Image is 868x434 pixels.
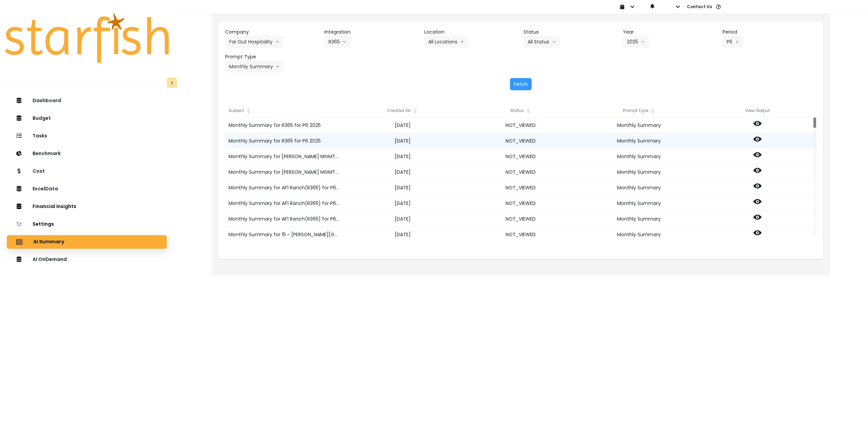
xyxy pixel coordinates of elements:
[462,227,580,242] div: NOT_VIEWED
[460,38,464,45] svg: arrow down line
[462,195,580,211] div: NOT_VIEWED
[462,149,580,164] div: NOT_VIEWED
[650,108,655,114] svg: sort
[623,29,717,36] header: Year
[526,108,531,114] svg: sort
[343,104,462,117] div: Created On
[580,227,698,242] div: Monthly Summary
[225,104,343,117] div: Subject
[7,200,167,213] button: Financial Insights
[524,36,560,48] button: All Statusarrow down line
[343,227,462,242] div: [DATE]
[342,38,347,45] svg: arrow down line
[424,29,518,36] header: Location
[7,182,167,196] button: ExcelData
[324,29,418,36] header: Integration
[7,94,167,108] button: Dashboard
[343,133,462,149] div: [DATE]
[462,117,580,133] div: NOT_VIEWED
[7,147,167,161] button: Benchmark
[510,78,532,90] button: Fetch
[7,218,167,231] button: Settings
[7,235,167,249] button: AI Summary
[723,29,816,36] header: Period
[225,164,343,180] div: Monthly Summary for [PERSON_NAME] MGMT LLC(R365) for P6 2025
[225,36,283,48] button: Far Out Hospitalityarrow down line
[462,133,580,149] div: NOT_VIEWED
[552,38,556,45] svg: arrow down line
[324,36,351,48] button: R365arrow down line
[33,98,61,103] p: Dashboard
[343,211,462,227] div: [DATE]
[698,104,816,117] div: View Output
[225,180,343,195] div: Monthly Summary for AF1 Ranch(R365) for P6 2025
[246,108,251,114] svg: sort
[33,239,64,245] p: AI Summary
[580,180,698,195] div: Monthly Summary
[225,211,343,227] div: Monthly Summary for AF1 Ranch(R365) for P6 2025
[462,164,580,180] div: NOT_VIEWED
[276,63,280,70] svg: arrow down line
[462,211,580,227] div: NOT_VIEWED
[225,29,319,36] header: Company
[7,129,167,143] button: Tasks
[33,133,47,139] p: Tasks
[623,36,649,48] button: 2025arrow down line
[524,29,617,36] header: Status
[225,60,284,73] button: Monthly Summaryarrow down line
[723,36,743,48] button: P6arrow left line
[735,38,739,45] svg: arrow left line
[225,195,343,211] div: Monthly Summary for AF1 Ranch(R365) for P6 2025
[580,117,698,133] div: Monthly Summary
[33,115,51,121] p: Budget
[413,108,418,114] svg: sort
[424,36,468,48] button: All Locationsarrow down line
[225,133,343,149] div: Monthly Summary for R365 for P6 2025
[33,168,45,174] p: Cost
[33,151,61,156] p: Benchmark
[343,180,462,195] div: [DATE]
[225,149,343,164] div: Monthly Summary for [PERSON_NAME] MGMT LLC(R365) for P6 2025
[225,53,319,60] header: Prompt Type
[343,149,462,164] div: [DATE]
[7,112,167,125] button: Budget
[641,38,645,45] svg: arrow down line
[275,38,279,45] svg: arrow down line
[580,164,698,180] div: Monthly Summary
[225,227,343,242] div: Monthly Summary for 15 - [PERSON_NAME][GEOGRAPHIC_DATA][US_STATE](R365) for P6 2025
[580,104,698,117] div: Prompt Type
[7,165,167,178] button: Cost
[343,117,462,133] div: [DATE]
[225,117,343,133] div: Monthly Summary for R365 for P6 2025
[580,211,698,227] div: Monthly Summary
[7,253,167,266] button: AI OnDemand
[580,149,698,164] div: Monthly Summary
[343,195,462,211] div: [DATE]
[33,257,67,262] p: AI OnDemand
[462,104,580,117] div: Status
[33,186,58,192] p: ExcelData
[343,164,462,180] div: [DATE]
[580,133,698,149] div: Monthly Summary
[462,180,580,195] div: NOT_VIEWED
[580,195,698,211] div: Monthly Summary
